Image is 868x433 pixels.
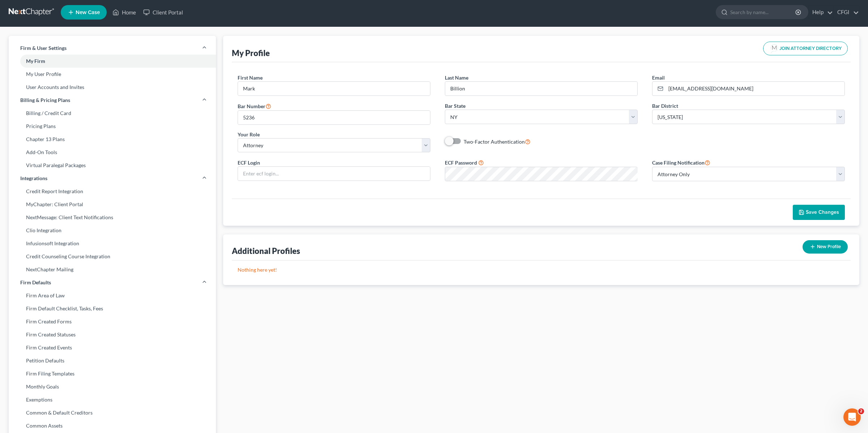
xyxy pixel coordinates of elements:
[9,55,216,68] a: My Firm
[9,211,216,224] a: NextMessage: Client Text Notifications
[9,133,216,146] a: Chapter 13 Plans
[9,393,216,406] a: Exemptions
[76,10,100,15] span: New Case
[652,102,678,110] label: Bar District
[9,42,216,55] a: Firm & User Settings
[109,6,140,19] a: Home
[445,159,477,166] label: ECF Password
[9,237,216,250] a: Infusionsoft Integration
[238,75,263,81] span: First Name
[834,6,859,19] a: CFGI
[9,120,216,133] a: Pricing Plans
[20,44,67,52] span: Firm & User Settings
[9,68,216,81] a: My User Profile
[9,94,216,107] a: Billing & Pricing Plans
[232,246,300,256] div: Additional Profiles
[769,43,779,54] img: modern-attorney-logo-488310dd42d0e56951fffe13e3ed90e038bc441dd813d23dff0c9337a977f38e.png
[238,167,430,181] input: Enter ecf login...
[9,146,216,159] a: Add-On Tools
[843,408,861,426] iframe: Intercom live chat
[238,131,260,137] span: Your Role
[464,139,525,145] span: Two-Factor Authentication
[238,159,260,166] label: ECF Login
[9,367,216,380] a: Firm Filing Templates
[445,102,465,110] label: Bar State
[238,102,271,110] label: Bar Number
[858,408,864,414] span: 2
[803,240,848,254] button: New Profile
[9,315,216,328] a: Firm Created Forms
[9,159,216,172] a: Virtual Paralegal Packages
[238,266,845,273] p: Nothing here yet!
[763,42,848,55] button: JOIN ATTORNEY DIRECTORY
[666,82,844,95] input: Enter email...
[9,419,216,432] a: Common Assets
[445,82,637,95] input: Enter last name...
[9,185,216,198] a: Credit Report Integration
[9,276,216,289] a: Firm Defaults
[232,48,270,58] div: My Profile
[140,6,187,19] a: Client Portal
[806,209,839,215] span: Save Changes
[238,111,430,124] input: #
[652,158,710,167] label: Case Filing Notification
[20,97,70,104] span: Billing & Pricing Plans
[9,198,216,211] a: MyChapter: Client Portal
[9,289,216,302] a: Firm Area of Law
[730,5,796,19] input: Search by name...
[793,205,845,220] button: Save Changes
[238,82,430,95] input: Enter first name...
[652,75,665,81] span: Email
[9,172,216,185] a: Integrations
[809,6,833,19] a: Help
[20,279,51,286] span: Firm Defaults
[9,250,216,263] a: Credit Counseling Course Integration
[9,406,216,419] a: Common & Default Creditors
[9,224,216,237] a: Clio Integration
[9,107,216,120] a: Billing / Credit Card
[445,75,468,81] span: Last Name
[9,302,216,315] a: Firm Default Checklist, Tasks, Fees
[779,46,842,51] span: JOIN ATTORNEY DIRECTORY
[9,380,216,393] a: Monthly Goals
[9,81,216,94] a: User Accounts and Invites
[20,175,47,182] span: Integrations
[9,354,216,367] a: Petition Defaults
[9,328,216,341] a: Firm Created Statuses
[9,263,216,276] a: NextChapter Mailing
[9,341,216,354] a: Firm Created Events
